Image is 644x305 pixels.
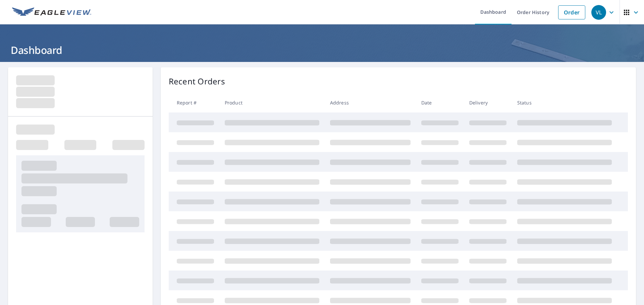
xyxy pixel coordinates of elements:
[169,93,219,112] th: Report #
[464,93,512,112] th: Delivery
[416,93,464,112] th: Date
[219,93,325,112] th: Product
[8,43,636,57] h1: Dashboard
[12,7,91,17] img: EV Logo
[169,75,225,87] p: Recent Orders
[325,93,416,112] th: Address
[512,93,617,112] th: Status
[591,5,606,20] div: VL
[558,5,585,19] a: Order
